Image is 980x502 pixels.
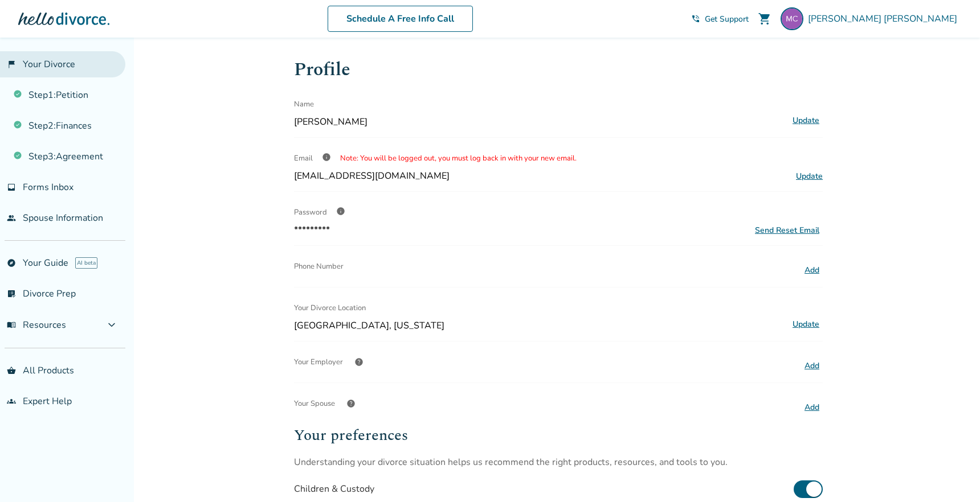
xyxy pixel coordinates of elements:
span: help [346,399,356,408]
span: phone_in_talk [691,14,700,23]
button: Send Reset Email [752,224,823,236]
span: help [354,357,364,367]
div: Send Reset Email [755,225,819,236]
span: info [322,153,331,162]
span: expand_more [105,318,119,332]
button: Add [801,359,823,373]
span: people [7,213,16,223]
span: info [336,207,345,216]
iframe: Chat Widget [923,447,980,502]
button: Add [801,263,823,278]
span: groups [7,397,16,406]
span: list_alt_check [7,289,16,298]
span: Your Divorce Location [294,297,366,319]
span: Resources [7,319,66,331]
span: menu_book [7,320,16,330]
span: inbox [7,183,16,192]
span: flag_2 [7,60,16,69]
span: shopping_cart [758,12,771,26]
button: Update [789,317,823,332]
span: Name [294,93,314,116]
span: Forms Inbox [23,181,73,194]
span: Your Employer [294,351,343,373]
span: Phone Number [294,255,344,278]
span: [PERSON_NAME] [294,116,785,128]
span: [GEOGRAPHIC_DATA], [US_STATE] [294,319,785,332]
h2: Your preferences [294,424,823,447]
span: [EMAIL_ADDRESS][DOMAIN_NAME] [294,170,450,182]
span: explore [7,258,16,268]
p: Understanding your divorce situation helps us recommend the right products, resources, and tools ... [294,456,823,468]
span: Your Spouse [294,392,335,415]
div: Children & Custody [294,483,374,495]
a: Schedule A Free Info Call [328,6,473,32]
span: shopping_basket [7,366,16,375]
a: phone_in_talkGet Support [691,14,749,24]
span: Note: You will be logged out, you must log back in with your new email. [340,153,577,163]
img: Testing CA [781,7,803,30]
h1: Profile [294,56,823,84]
span: Update [796,171,823,182]
button: Update [789,113,823,128]
div: Email [294,147,823,170]
span: AI beta [75,257,97,269]
span: Password [294,207,327,217]
button: Add [801,400,823,415]
span: [PERSON_NAME] [PERSON_NAME] [808,13,962,25]
span: Get Support [705,14,749,24]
